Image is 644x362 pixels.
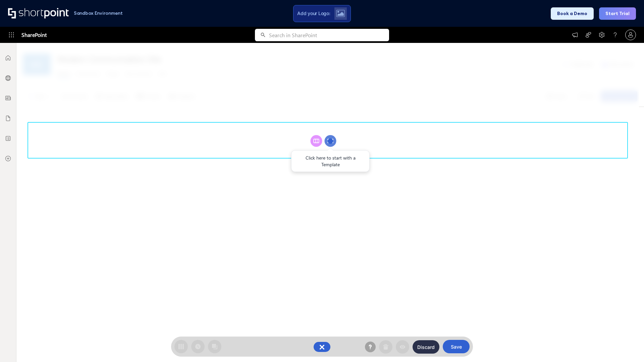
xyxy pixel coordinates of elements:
[443,340,470,353] button: Save
[599,7,636,20] button: Start Trial
[297,10,330,16] span: Add your Logo:
[336,10,345,17] img: Upload logo
[413,340,439,354] button: Discard
[269,29,389,41] input: Search in SharePoint
[21,27,47,43] span: SharePoint
[610,330,644,362] iframe: Chat Widget
[551,7,594,20] button: Book a Demo
[74,11,123,15] h1: Sandbox Environment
